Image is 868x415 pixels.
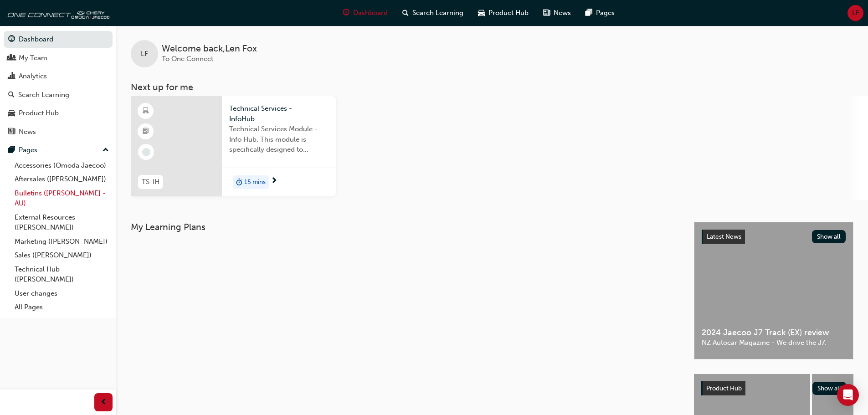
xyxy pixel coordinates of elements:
div: Product Hub [19,108,59,118]
span: 15 mins [244,177,266,188]
span: Pages [596,8,615,18]
div: Open Intercom Messenger [837,384,859,406]
span: NZ Autocar Magazine - We drive the J7. [702,338,846,348]
span: Search Learning [412,8,463,18]
button: Pages [4,142,113,159]
span: Dashboard [353,8,388,18]
span: Technical Services Module - Info Hub. This module is specifically designed to address the require... [229,124,329,155]
h3: My Learning Plans [131,222,679,232]
span: LF [141,49,148,59]
a: All Pages [11,300,113,314]
span: news-icon [8,128,15,136]
span: news-icon [543,7,550,19]
div: Analytics [19,71,47,82]
a: News [4,123,113,140]
a: External Resources ([PERSON_NAME]) [11,210,113,235]
a: search-iconSearch Learning [395,4,471,22]
h3: Next up for me [116,82,868,92]
a: User changes [11,287,113,301]
button: Show all [812,382,847,395]
a: Latest NewsShow all2024 Jaecoo J7 Track (EX) reviewNZ Autocar Magazine - We drive the J7. [694,222,853,359]
span: search-icon [402,7,409,19]
span: guage-icon [8,36,15,44]
a: Latest NewsShow all [702,230,846,244]
span: Welcome back , Len Fox [162,44,257,54]
a: Marketing ([PERSON_NAME]) [11,235,113,249]
a: Analytics [4,68,113,85]
span: booktick-icon [143,126,149,138]
span: 2024 Jaecoo J7 Track (EX) review [702,328,846,338]
span: chart-icon [8,72,15,81]
a: Bulletins ([PERSON_NAME] - AU) [11,186,113,210]
div: News [19,127,36,137]
span: up-icon [103,144,109,156]
a: news-iconNews [536,4,578,22]
img: oneconnect [5,4,109,22]
span: next-icon [271,177,277,185]
span: learningResourceType_ELEARNING-icon [143,105,149,117]
span: learningRecordVerb_NONE-icon [142,148,150,156]
a: Sales ([PERSON_NAME]) [11,248,113,262]
span: car-icon [478,7,485,19]
span: To One Connect [162,55,213,63]
button: Show all [812,230,846,243]
span: Latest News [707,233,741,241]
a: Product Hub [4,105,113,122]
span: Technical Services - InfoHub [229,103,329,124]
span: pages-icon [586,7,592,19]
span: TS-IH [142,177,159,187]
a: pages-iconPages [578,4,622,22]
span: duration-icon [236,176,242,188]
div: My Team [19,53,47,63]
span: pages-icon [8,146,15,154]
span: prev-icon [100,397,107,408]
a: guage-iconDashboard [335,4,395,22]
a: Accessories (Omoda Jaecoo) [11,159,113,173]
a: Search Learning [4,87,113,103]
a: Technical Hub ([PERSON_NAME]) [11,262,113,287]
span: News [554,8,571,18]
button: LF [847,5,863,21]
span: Product Hub [706,384,742,392]
span: Product Hub [488,8,529,18]
a: Aftersales ([PERSON_NAME]) [11,172,113,186]
span: guage-icon [343,7,349,19]
a: TS-IHTechnical Services - InfoHubTechnical Services Module - Info Hub. This module is specificall... [131,96,336,196]
span: car-icon [8,109,15,118]
span: search-icon [8,91,15,99]
div: Pages [19,145,37,155]
a: car-iconProduct Hub [471,4,536,22]
div: Search Learning [18,90,69,100]
span: people-icon [8,54,15,62]
button: DashboardMy TeamAnalyticsSearch LearningProduct HubNews [4,29,113,142]
a: Dashboard [4,31,113,48]
a: Product HubShow all [701,381,846,396]
span: LF [852,8,859,18]
a: My Team [4,50,113,67]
